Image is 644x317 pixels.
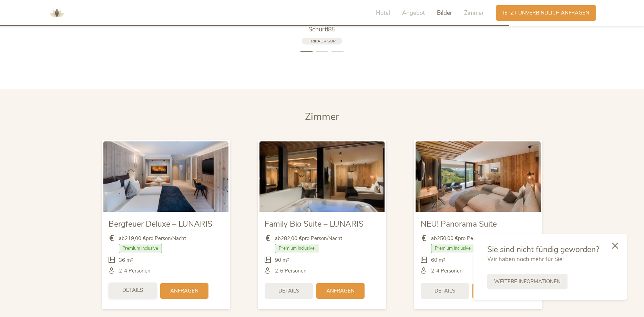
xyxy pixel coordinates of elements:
span: Anfragen [326,287,355,295]
span: Schurti85 [308,25,336,33]
b: 282,00 € [281,235,302,242]
span: Premium Inclusive [431,244,474,253]
span: Angebot [402,9,425,17]
span: Anfragen [170,287,198,295]
span: Weitere Informationen [494,278,561,285]
a: AMONTI & LUNARIS Wellnessresort [47,10,67,15]
span: Premium Inclusive [119,244,162,253]
span: Zimmer [305,110,339,123]
a: TripAdvisor [302,38,343,45]
span: Bergfeuer Deluxe – LUNARIS [109,219,212,229]
span: TripAdvisor [309,38,336,44]
span: ab pro Person/Nacht [119,235,186,242]
span: NEU! Panorama Suite [421,219,497,229]
b: 219,00 € [125,235,146,242]
span: Bilder [437,9,452,17]
span: Family Bio Suite – LUNARIS [265,219,364,229]
span: Jetzt unverbindlich anfragen [503,9,589,17]
span: 90 m² [275,257,289,264]
img: Bergfeuer Deluxe – LUNARIS [103,141,228,212]
span: ab pro Person/Nacht [431,235,498,242]
span: 2-6 Personen [275,267,307,275]
span: Sie sind nicht fündig geworden? [487,244,599,255]
a: Weitere Informationen [487,274,568,289]
span: ab pro Person/Nacht [275,235,342,242]
span: 2-4 Personen [119,267,151,275]
img: AMONTI & LUNARIS Wellnessresort [47,3,67,23]
a: Schurti85 [236,25,408,34]
span: Premium Inclusive [275,244,318,253]
span: Hotel [376,9,390,17]
span: 36 m² [119,257,133,264]
span: Details [278,287,299,295]
span: 2-4 Personen [431,267,463,275]
span: Zimmer [464,9,484,17]
img: NEU! Panorama Suite [416,141,541,212]
img: Family Bio Suite – LUNARIS [259,141,385,212]
span: Wir haben noch mehr für Sie! [487,255,564,263]
b: 250,00 € [437,235,458,242]
span: Details [122,287,143,294]
span: 60 m² [431,257,445,264]
span: Details [435,287,455,295]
